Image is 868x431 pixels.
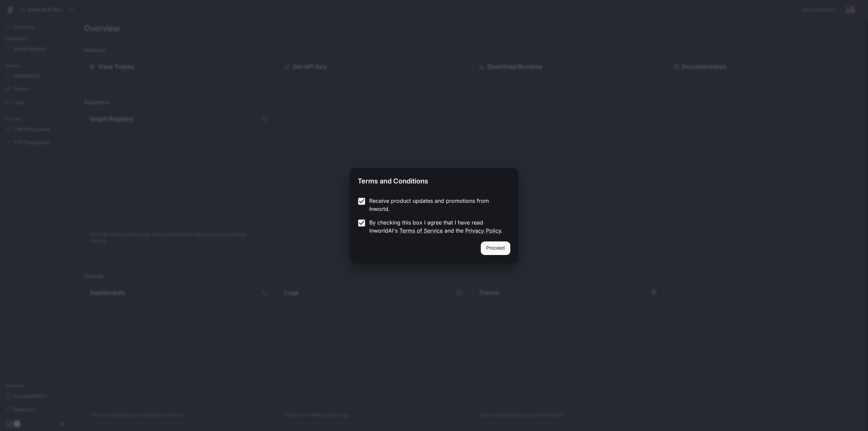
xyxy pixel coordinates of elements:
h2: Terms and Conditions [350,168,518,191]
button: Proceed [481,241,510,255]
p: By checking this box I agree that I have read InworldAI's and the . [369,218,505,235]
a: Terms of Service [399,227,443,234]
p: Receive product updates and promotions from Inworld. [369,197,505,213]
a: Privacy Policy [465,227,501,234]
